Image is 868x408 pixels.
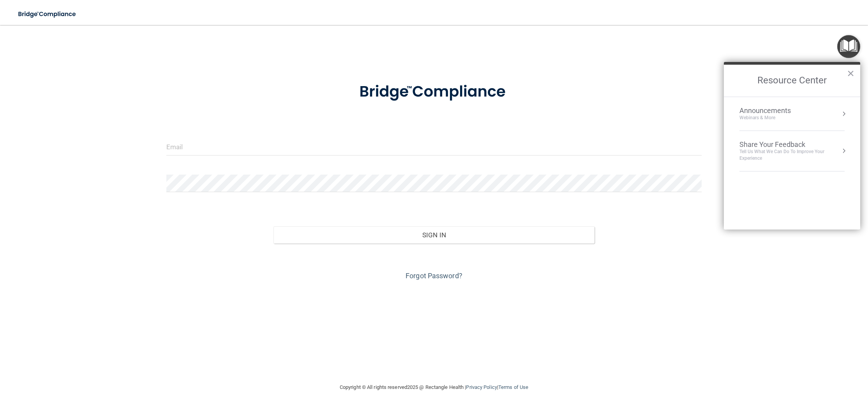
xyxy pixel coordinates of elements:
[739,140,845,149] div: Share Your Feedback
[498,384,528,390] a: Terms of Use
[724,62,860,230] div: Resource Center
[292,375,576,400] div: Copyright © All rights reserved 2025 @ Rectangle Health | |
[466,384,497,390] a: Privacy Policy
[837,35,860,58] button: Open Resource Center
[847,67,854,79] button: Close
[739,115,806,121] div: Webinars & More
[273,226,595,244] button: Sign In
[343,72,525,112] img: bridge_compliance_login_screen.278c3ca4.svg
[739,148,845,162] div: Tell Us What We Can Do to Improve Your Experience
[166,138,702,155] input: Email
[406,272,462,280] a: Forgot Password?
[12,6,83,22] img: bridge_compliance_login_screen.278c3ca4.svg
[739,106,806,115] div: Announcements
[724,65,860,97] h2: Resource Center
